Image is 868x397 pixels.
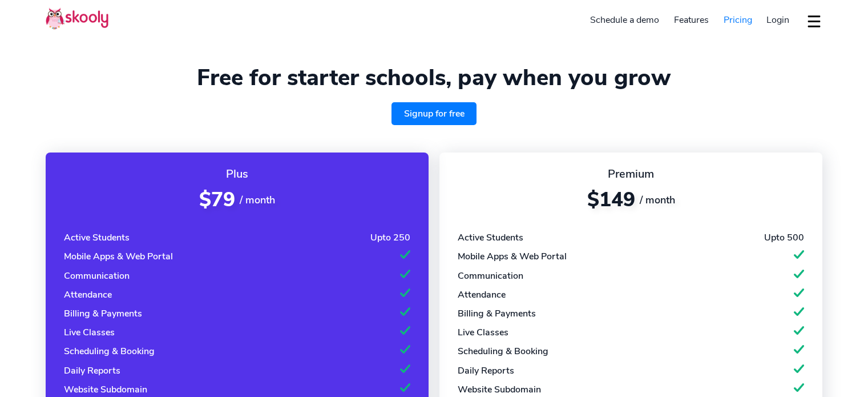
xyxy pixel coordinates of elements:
div: Live Classes [458,326,508,339]
div: Daily Reports [458,364,514,377]
a: Pricing [716,11,760,29]
a: Login [759,11,797,29]
span: / month [240,193,275,207]
div: Live Classes [64,326,115,339]
div: Billing & Payments [64,307,142,320]
div: Mobile Apps & Web Portal [64,250,173,263]
div: Daily Reports [64,364,120,377]
span: $149 [587,186,635,213]
div: Billing & Payments [458,307,536,320]
div: Plus [64,166,410,182]
div: Attendance [64,288,112,301]
div: Upto 250 [370,231,410,244]
div: Attendance [458,288,506,301]
div: Mobile Apps & Web Portal [458,250,567,263]
span: / month [640,193,675,207]
img: Skooly [46,7,108,30]
a: Signup for free [391,102,477,125]
div: Scheduling & Booking [64,345,155,358]
div: Active Students [458,231,523,244]
div: Active Students [64,231,130,244]
span: Pricing [724,14,752,26]
div: Communication [458,270,523,282]
div: Upto 500 [764,231,804,244]
div: Scheduling & Booking [458,345,548,358]
div: Premium [458,166,804,182]
div: Website Subdomain [64,383,147,396]
div: Communication [64,270,130,282]
h1: Free for starter schools, pay when you grow [46,64,822,91]
a: Features [667,11,716,29]
button: dropdown menu [806,8,822,34]
span: Login [766,14,789,26]
a: Schedule a demo [583,11,667,29]
div: Website Subdomain [458,383,541,396]
span: $79 [199,186,235,213]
